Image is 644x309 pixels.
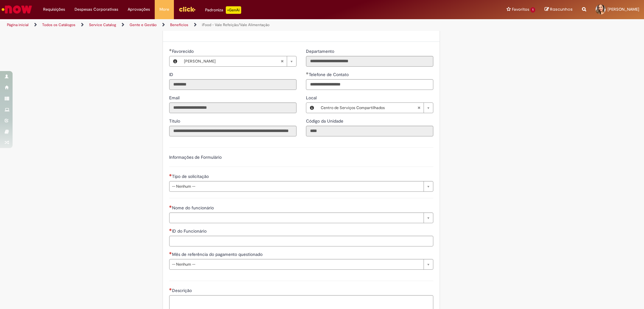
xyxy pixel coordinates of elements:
[169,205,172,208] span: Necessários
[172,48,195,54] span: Necessários - Favorecido
[43,6,65,13] span: Requisições
[169,126,297,136] input: Título
[309,72,350,77] span: Telefone de Contato
[184,56,280,66] span: [PERSON_NAME]
[169,288,172,290] span: Necessários
[169,212,433,223] a: Limpar campo Nome do funcionário
[321,103,417,113] span: Centro de Serviços Compartilhados
[75,6,118,13] span: Despesas Corporativas
[42,22,75,27] a: Todos os Catálogos
[169,118,181,124] label: Somente leitura - Título
[306,48,336,54] label: Somente leitura - Departamento
[277,56,287,66] abbr: Limpar campo Favorecido
[172,251,264,257] span: Mês de referência do pagamento questionado
[172,174,210,179] span: Tipo de solicitação
[318,103,433,113] a: Centro de Serviços CompartilhadosLimpar campo Local
[172,181,420,191] span: -- Nenhum --
[530,7,535,13] span: 1
[181,56,296,66] a: [PERSON_NAME]Limpar campo Favorecido
[128,6,150,13] span: Aprovações
[5,19,425,31] ul: Trilhas de página
[306,72,309,74] span: Obrigatório Preenchido
[172,259,420,269] span: -- Nenhum --
[169,79,297,90] input: ID
[306,79,433,90] input: Telefone de Contato
[169,95,181,101] span: Somente leitura - Email
[169,174,172,176] span: Necessários
[172,205,215,211] span: Necessários - Nome do funcionário
[169,56,181,66] button: Favorecido, Visualizar este registro Grazieli De Oliveira
[169,71,175,78] label: Somente leitura - ID
[608,7,639,12] span: [PERSON_NAME]
[1,3,33,16] img: ServiceNow
[226,6,241,14] p: +GenAi
[169,95,181,101] label: Somente leitura - Email
[306,126,433,136] input: Código da Unidade
[172,288,193,293] span: Descrição
[169,72,175,77] span: Somente leitura - ID
[306,118,345,124] label: Somente leitura - Código da Unidade
[545,7,573,13] a: Rascunhos
[169,154,222,160] label: Informações de Formulário
[169,236,433,246] input: ID do Funcionário
[306,95,318,101] span: Local
[7,22,29,27] a: Página inicial
[306,48,336,54] span: Somente leitura - Departamento
[512,6,529,13] span: Favoritos
[205,6,241,14] div: Padroniza
[179,4,196,14] img: click_logo_yellow_360x200.png
[159,6,169,13] span: More
[306,103,318,113] button: Local, Visualizar este registro Centro de Serviços Compartilhados
[306,118,345,124] span: Somente leitura - Código da Unidade
[169,229,172,231] span: Necessários
[306,56,433,67] input: Departamento
[170,22,188,27] a: Benefícios
[169,49,172,51] span: Obrigatório Preenchido
[172,228,208,234] span: ID do Funcionário
[414,103,424,113] abbr: Limpar campo Local
[169,252,172,254] span: Necessários
[550,6,573,12] span: Rascunhos
[130,22,157,27] a: Gente e Gestão
[169,118,181,124] span: Somente leitura - Título
[169,102,297,113] input: Email
[202,22,269,27] a: iFood - Vale Refeição/Vale Alimentação
[89,22,116,27] a: Service Catalog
